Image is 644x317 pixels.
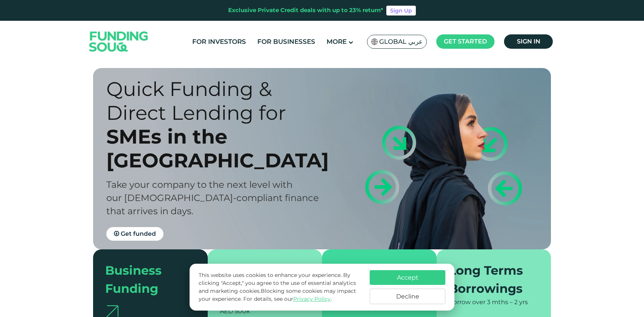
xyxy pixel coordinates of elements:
[370,289,445,304] button: Decline
[199,288,356,302] span: Blocking some cookies may impact your experience.
[255,36,317,48] a: For Businesses
[106,179,319,216] span: Take your company to the next level with our [DEMOGRAPHIC_DATA]-compliant finance that arrives in...
[504,34,553,49] a: Sign in
[199,271,362,303] p: This website uses cookies to enhance your experience. By clicking "Accept," you agree to the use ...
[106,77,335,125] div: Quick Funding & Direct Lending for
[220,261,301,298] div: Flexible loans
[105,261,187,298] div: Business Funding
[444,38,487,45] span: Get started
[106,125,335,172] div: SMEs in the [GEOGRAPHIC_DATA]
[379,37,423,46] span: Global عربي
[370,270,445,285] button: Accept
[228,6,383,15] div: Exclusive Private Credit deals with up to 23% return*
[82,23,156,61] img: Logo
[487,298,528,306] span: 3 mths – 2 yrs
[243,295,332,302] span: For details, see our .
[371,39,378,45] img: SA Flag
[121,230,156,237] span: Get funded
[449,261,530,298] div: Long Terms Borrowings
[106,227,163,241] a: Get funded
[293,295,331,302] a: Privacy Policy
[334,261,415,298] div: Quick Approvals
[327,38,347,45] span: More
[190,36,248,48] a: For Investors
[386,6,416,15] a: Sign Up
[517,38,540,45] span: Sign in
[449,298,485,306] span: Borrow over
